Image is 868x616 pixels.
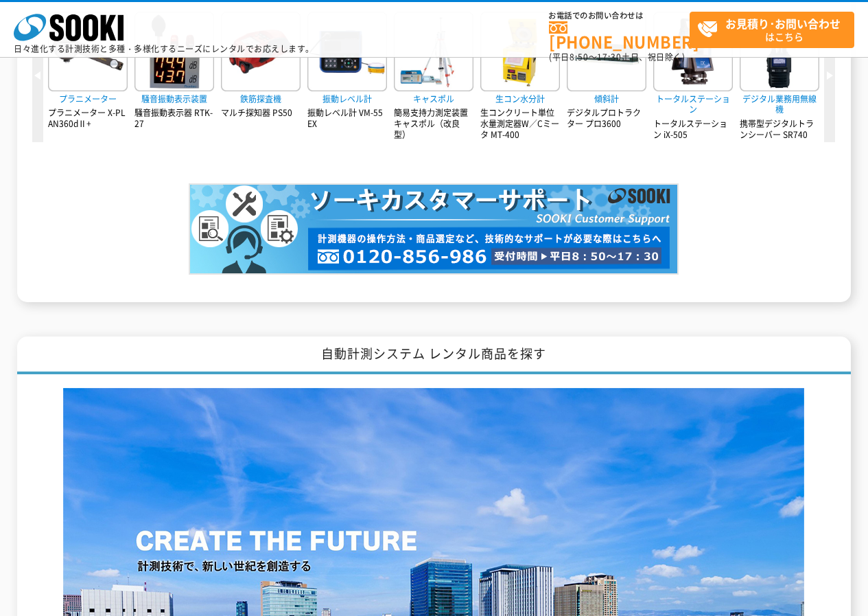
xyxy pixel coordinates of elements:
a: 振動レベル計 VM-55EX振動レベル計振動レベル計 VM-55EX [307,12,387,130]
a: マルチ探知器 PS50鉄筋探査機マルチ探知器 PS50 [221,12,301,119]
p: 日々進化する計測技術と多種・多様化するニーズにレンタルでお応えします。 [14,45,314,53]
a: お見積り･お問い合わせはこちら [690,12,854,48]
a: プラニメーター X-PLAN360dⅡ+プラニメータープラニメーター X-PLAN360dⅡ+ [48,12,128,130]
span: 17:30 [597,51,622,63]
img: カスタマーサポート [189,183,679,275]
span: 生コン水分計 [480,91,560,106]
span: 8:50 [570,51,589,63]
span: キャスポル [394,91,473,106]
a: デジタルプロトラクター プロ3600傾斜計デジタルプロトラクター プロ3600 [567,12,646,130]
span: トータルステーション [653,91,733,117]
span: 騒音振動表示装置 [134,91,214,106]
span: 傾斜計 [567,91,646,106]
a: 生コンクリート単位水量測定器W／Cミータ MT-400生コン水分計生コンクリート単位水量測定器W／Cミータ MT-400 [480,12,560,140]
a: 簡易支持力測定装置 キャスポル（改良型）キャスポル簡易支持力測定装置 キャスポル（改良型） [394,12,473,140]
span: 鉄筋探査機 [221,91,301,106]
span: はこちら [697,12,854,47]
button: Next [824,12,835,142]
a: トータルステーション iX-505トータルステーショントータルステーション iX-505 [653,12,733,140]
a: 携帯型デジタルトランシーバー SR740デジタル業務用無線機携帯型デジタルトランシーバー SR740 [740,12,819,140]
span: デジタル業務用無線機 [740,91,819,117]
strong: お見積り･お問い合わせ [725,15,841,32]
span: お電話でのお問い合わせは [549,12,690,20]
a: [PHONE_NUMBER] [549,21,690,49]
button: Previous [32,12,43,142]
span: 振動レベル計 [307,91,387,106]
span: (平日 ～ 土日、祝日除く) [549,51,685,63]
h1: 自動計測システム レンタル商品を探す [17,336,850,374]
a: 騒音振動表示器 RTK-27騒音振動表示装置騒音振動表示器 RTK-27 [134,12,214,130]
span: プラニメーター [48,91,128,106]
